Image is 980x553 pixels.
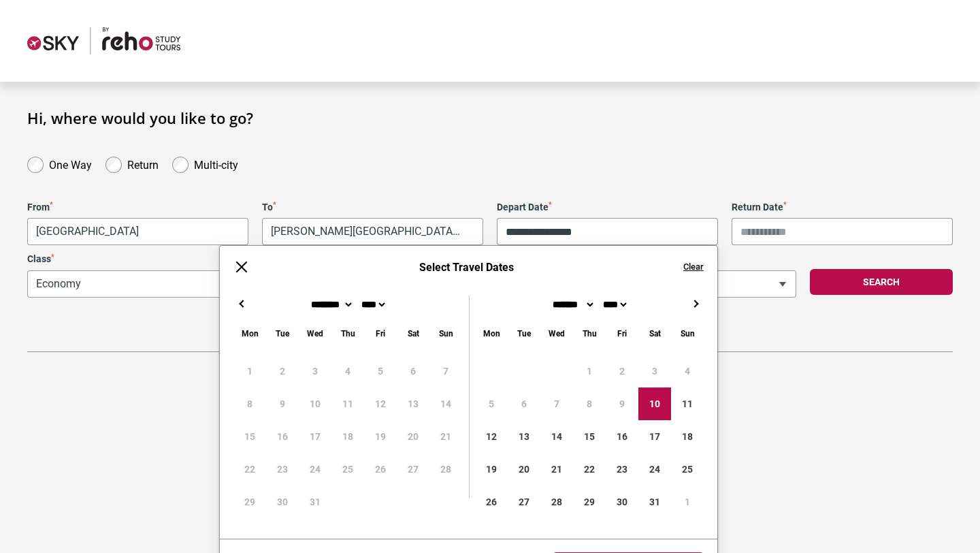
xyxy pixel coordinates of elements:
[27,109,953,127] h1: Hi, where would you like to go?
[364,326,397,341] div: Friday
[671,486,704,518] div: 1
[508,326,540,341] div: Tuesday
[606,486,638,518] div: 30
[540,420,573,453] div: 14
[508,453,540,486] div: 20
[671,326,704,341] div: Sunday
[263,219,483,244] span: Florence, Italy
[27,253,405,265] label: Class
[606,420,638,453] div: 16
[27,218,248,245] span: Hong Kong, Hong Kong
[262,218,483,245] span: Florence, Italy
[540,486,573,518] div: 28
[299,326,331,341] div: Wednesday
[732,202,953,213] label: Return Date
[638,486,671,518] div: 31
[475,326,508,341] div: Monday
[573,453,606,486] div: 22
[266,326,299,341] div: Tuesday
[606,453,638,486] div: 23
[671,420,704,453] div: 18
[497,202,718,213] label: Depart Date
[810,269,953,295] button: Search
[508,486,540,518] div: 27
[638,453,671,486] div: 24
[671,453,704,486] div: 25
[638,326,671,341] div: Saturday
[671,388,704,420] div: 11
[27,270,405,298] span: Economy
[28,219,248,244] span: Hong Kong, Hong Kong
[508,420,540,453] div: 13
[475,453,508,486] div: 19
[475,420,508,453] div: 12
[397,326,429,341] div: Saturday
[233,296,250,312] button: ←
[573,486,606,518] div: 29
[262,202,483,213] label: To
[233,326,266,341] div: Monday
[573,420,606,453] div: 15
[28,271,404,297] span: Economy
[429,326,462,341] div: Sunday
[263,261,670,274] h6: Select Travel Dates
[638,388,671,420] div: 10
[573,326,606,341] div: Thursday
[475,486,508,518] div: 26
[606,326,638,341] div: Friday
[49,155,92,172] label: One Way
[27,202,248,213] label: From
[540,326,573,341] div: Wednesday
[331,326,364,341] div: Thursday
[194,155,238,172] label: Multi-city
[683,261,704,273] button: Clear
[127,155,159,172] label: Return
[638,420,671,453] div: 17
[540,453,573,486] div: 21
[687,296,704,312] button: →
